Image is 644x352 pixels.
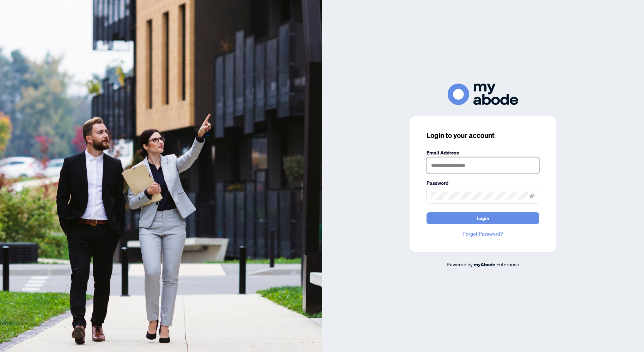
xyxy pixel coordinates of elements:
[427,230,539,238] a: Forgot Password?
[447,261,473,267] span: Powered by
[427,212,539,224] button: Login
[530,193,535,198] span: eye-invisible
[448,84,518,105] img: ma-logo
[427,149,539,157] label: Email Address
[427,179,539,187] label: Password
[496,261,519,267] span: Enterprise
[427,131,539,140] h3: Login to your account
[474,261,495,268] a: myAbode
[477,213,489,224] span: Login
